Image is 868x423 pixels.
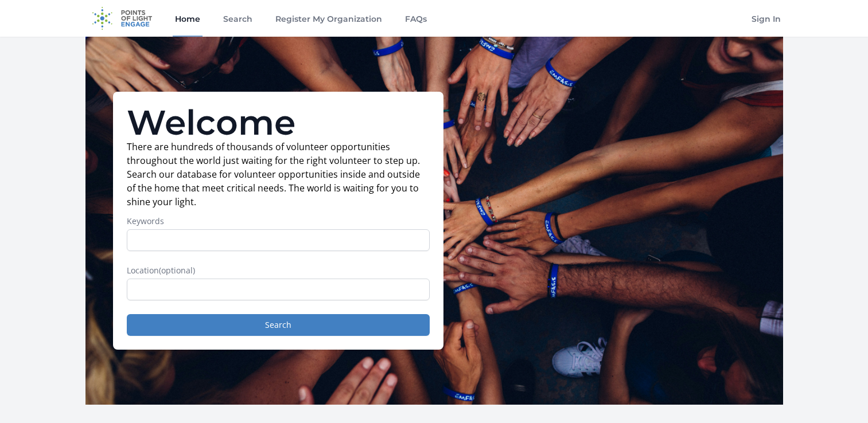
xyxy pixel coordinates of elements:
button: Search [127,314,430,336]
label: Location [127,265,430,276]
label: Keywords [127,216,430,227]
span: (optional) [159,265,195,276]
h1: Welcome [127,105,430,140]
p: There are hundreds of thousands of volunteer opportunities throughout the world just waiting for ... [127,140,430,209]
